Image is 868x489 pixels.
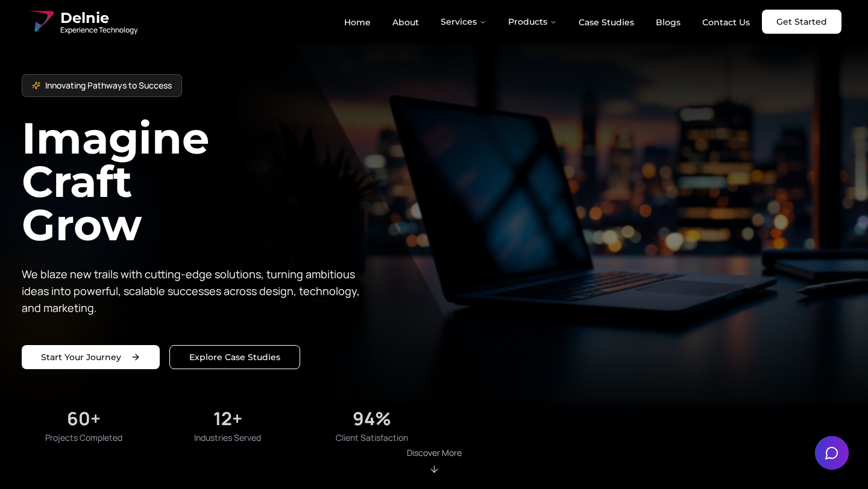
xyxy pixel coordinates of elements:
span: Innovating Pathways to Success [45,79,172,92]
span: Client Satisfaction [336,432,408,444]
a: About [383,12,429,33]
span: Industries Served [194,432,261,444]
button: Products [498,10,567,34]
a: Delnie Logo Full [27,7,137,36]
a: Home [335,12,380,33]
span: Projects Completed [45,432,122,444]
button: Open chat [815,436,849,470]
a: Case Studies [569,12,644,33]
div: 94% [353,408,391,429]
a: Start your project with us [22,345,160,369]
div: Scroll to About section [407,447,462,475]
p: We blaze new trails with cutting-edge solutions, turning ambitious ideas into powerful, scalable ... [22,266,369,316]
div: 60+ [67,408,101,429]
a: Explore our solutions [169,345,300,369]
img: Delnie Logo [27,7,55,36]
a: Contact Us [693,12,759,33]
p: Discover More [407,447,462,459]
a: Blogs [646,12,690,33]
button: Services [431,10,496,34]
span: Experience Technology [60,25,137,35]
span: Delnie [60,8,137,28]
div: 12+ [213,408,242,429]
nav: Main [335,10,759,34]
a: Get Started [762,10,841,34]
h1: Imagine Craft Grow [22,116,434,246]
